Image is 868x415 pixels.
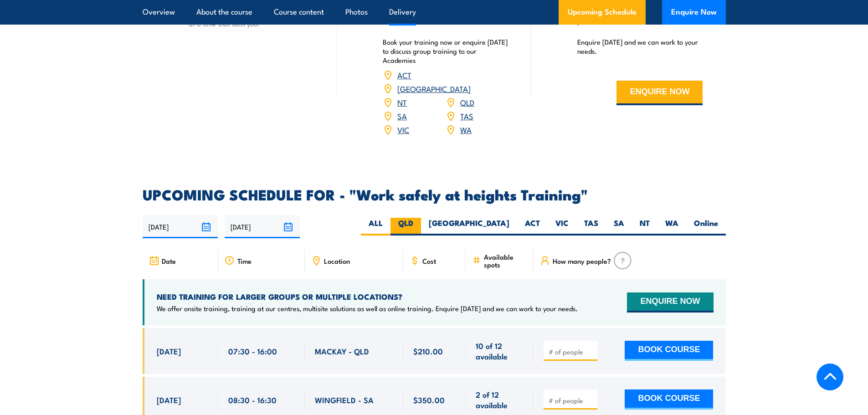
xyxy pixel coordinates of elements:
[421,218,517,236] label: [GEOGRAPHIC_DATA]
[413,395,445,405] span: $350.00
[484,253,527,268] span: Available spots
[157,346,181,356] span: [DATE]
[157,395,181,405] span: [DATE]
[576,218,606,236] label: TAS
[143,188,726,200] h2: UPCOMING SCHEDULE FOR - "Work safely at heights Training"
[460,124,472,135] a: WA
[397,83,471,94] a: [GEOGRAPHIC_DATA]
[228,346,277,356] span: 07:30 - 16:00
[397,124,409,135] a: VIC
[460,97,474,108] a: QLD
[324,257,350,265] span: Location
[228,395,277,405] span: 08:30 - 16:30
[361,218,390,236] label: ALL
[315,395,374,405] span: WINGFIELD - SA
[686,218,726,236] label: Online
[397,110,407,121] a: SA
[225,215,300,238] input: To date
[517,218,548,236] label: ACT
[162,257,176,265] span: Date
[390,218,421,236] label: QLD
[315,346,369,356] span: MACKAY - QLD
[383,37,508,65] p: Book your training now or enquire [DATE] to discuss group training to our Academies
[476,340,524,362] span: 10 of 12 available
[397,69,411,80] a: ACT
[553,257,611,265] span: How many people?
[548,218,576,236] label: VIC
[476,389,524,410] span: 2 of 12 available
[143,215,218,238] input: From date
[657,218,686,236] label: WA
[157,304,578,313] p: We offer onsite training, training at our centres, multisite solutions as well as online training...
[632,218,657,236] label: NT
[397,97,407,108] a: NT
[577,37,703,56] p: Enquire [DATE] and we can work to your needs.
[157,292,578,302] h4: NEED TRAINING FOR LARGER GROUPS OR MULTIPLE LOCATIONS?
[422,257,436,265] span: Cost
[616,81,703,105] button: ENQUIRE NOW
[606,218,632,236] label: SA
[625,389,713,410] button: BOOK COURSE
[627,292,713,313] button: ENQUIRE NOW
[413,346,443,356] span: $210.00
[549,396,594,405] input: # of people
[625,341,713,361] button: BOOK COURSE
[460,110,473,121] a: TAS
[549,347,594,356] input: # of people
[237,257,252,265] span: Time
